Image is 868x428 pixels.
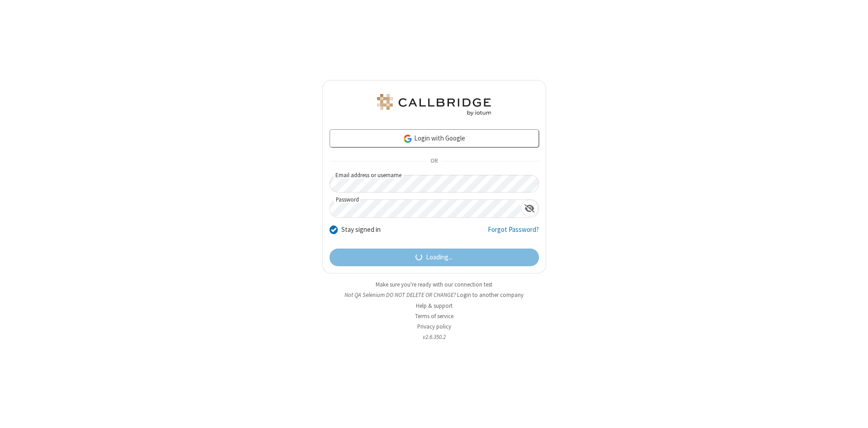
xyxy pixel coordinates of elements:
div: Show password [521,200,538,216]
img: google-icon.png [403,134,413,144]
a: Help & support [416,302,453,310]
span: OR [427,155,441,168]
a: Terms of service [415,312,453,320]
button: Loading... [330,249,539,267]
a: Forgot Password? [488,225,539,242]
a: Login with Google [330,129,539,147]
img: QA Selenium DO NOT DELETE OR CHANGE [375,94,493,116]
label: Stay signed in [341,225,381,235]
input: Email address or username [330,175,539,193]
li: Not QA Selenium DO NOT DELETE OR CHANGE? [322,291,546,299]
span: Loading... [426,252,453,263]
a: Make sure you're ready with our connection test [376,281,492,288]
input: Password [330,200,521,217]
button: Login to another company [457,291,524,299]
a: Privacy policy [417,323,451,330]
li: v2.6.350.2 [322,333,546,341]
